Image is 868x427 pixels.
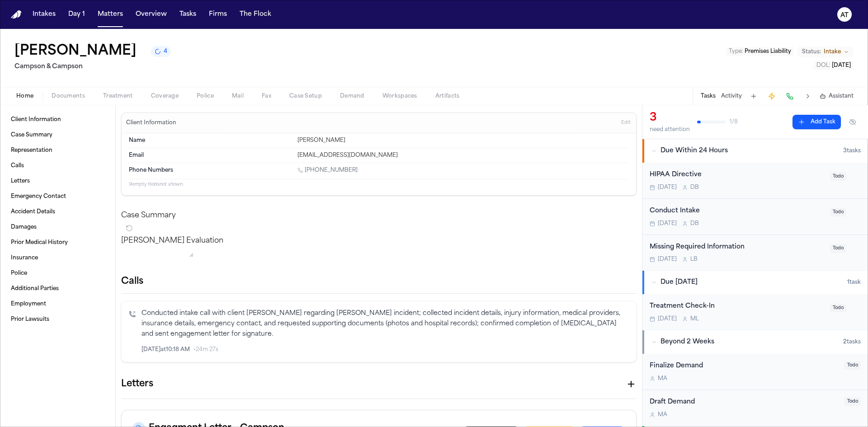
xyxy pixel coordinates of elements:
[814,61,854,70] button: Edit DOL: 2025-07-13
[658,375,667,382] span: M A
[658,220,677,227] span: [DATE]
[129,181,629,188] p: 9 empty fields not shown.
[747,90,760,103] button: Add Task
[642,271,868,294] button: Due [DATE]1task
[816,63,830,68] span: DOL :
[7,205,108,219] a: Accident Details
[730,118,738,126] span: 1 / 8
[7,143,108,158] a: Representation
[690,315,699,323] span: M L
[660,338,714,347] span: Beyond 2 Weeks
[52,93,85,100] span: Documents
[124,119,178,127] h3: Client Information
[642,199,868,235] div: Open task: Conduct Intake
[830,208,846,216] span: Todo
[642,390,868,426] div: Open task: Draft Demand
[642,163,868,199] div: Open task: HIPAA Directive
[7,282,108,296] a: Additional Parties
[690,256,698,263] span: L B
[7,189,108,204] a: Emergency Contact
[129,152,292,159] dt: Email
[297,167,358,174] a: Call 1 (646) 964-7969
[121,377,153,391] h1: Letters
[236,6,275,23] button: The Flock
[650,361,839,371] div: Finalize Demand
[650,397,839,408] div: Draft Demand
[650,126,690,133] div: need attention
[205,6,231,23] button: Firms
[642,354,868,390] div: Open task: Finalize Demand
[793,115,841,129] button: Add Task
[650,242,825,253] div: Missing Required Information
[802,48,821,56] span: Status:
[642,294,868,330] div: Open task: Treatment Check-In
[94,6,127,23] button: Matters
[745,49,791,54] span: Premises Liability
[193,346,218,353] span: • 24m 27s
[690,220,699,227] span: D B
[297,152,629,159] div: [EMAIL_ADDRESS][DOMAIN_NAME]
[726,47,794,56] button: Edit Type: Premises Liability
[129,167,173,174] span: Phone Numbers
[289,93,322,100] span: Case Setup
[142,309,629,339] p: Conducted intake call with client [PERSON_NAME] regarding [PERSON_NAME] incident; collected incid...
[7,128,108,142] a: Case Summary
[29,6,59,23] button: Intakes
[797,47,854,57] button: Change status from Intake
[844,115,861,129] button: Hide completed tasks (⌘⇧H)
[650,301,825,312] div: Treatment Check-In
[382,93,417,100] span: Workspaces
[621,120,631,126] span: Edit
[765,90,778,103] button: Create Immediate Task
[16,93,33,100] span: Home
[658,315,677,323] span: [DATE]
[121,235,637,246] p: [PERSON_NAME] Evaluation
[262,93,271,100] span: Fax
[232,93,244,100] span: Mail
[176,6,200,23] button: Tasks
[830,172,846,181] span: Todo
[843,338,861,346] span: 2 task s
[164,48,167,55] span: 4
[151,46,171,57] button: 4 active tasks
[14,43,137,60] button: Edit matter name
[843,147,861,155] span: 3 task s
[701,93,716,100] button: Tasks
[824,48,841,56] span: Intake
[820,93,854,100] button: Assistant
[7,159,108,173] a: Calls
[14,43,137,60] h1: [PERSON_NAME]
[297,137,629,144] div: [PERSON_NAME]
[340,93,364,100] span: Demand
[11,10,22,19] img: Finch Logo
[830,304,846,312] span: Todo
[660,278,698,287] span: Due [DATE]
[14,61,171,72] h2: Campson & Campson
[658,184,677,191] span: [DATE]
[7,174,108,188] a: Letters
[658,256,677,263] span: [DATE]
[729,49,743,54] span: Type :
[7,235,108,250] a: Prior Medical History
[7,297,108,311] a: Employment
[132,6,170,23] button: Overview
[65,6,89,23] button: Day 1
[650,111,690,125] div: 3
[103,93,133,100] span: Treatment
[844,397,861,406] span: Todo
[830,244,846,253] span: Todo
[642,235,868,271] div: Open task: Missing Required Information
[7,251,108,265] a: Insurance
[7,312,108,327] a: Prior Lawsuits
[151,93,179,100] span: Coverage
[660,146,728,155] span: Due Within 24 Hours
[642,330,868,354] button: Beyond 2 Weeks2tasks
[11,10,22,19] a: Home
[650,206,825,216] div: Conduct Intake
